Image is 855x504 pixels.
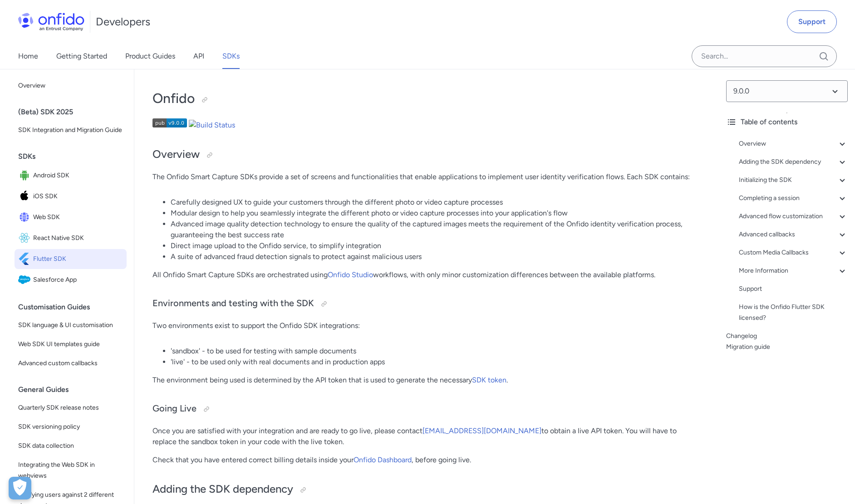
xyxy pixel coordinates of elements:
[152,118,187,127] img: Version
[152,171,701,182] p: The Onfido Smart Capture SDKs provide a set of screens and functionalities that enable applicatio...
[739,157,848,167] a: Adding the SDK dependency
[171,240,701,251] li: Direct image upload to the Onfido service, to simplify integration
[726,331,848,342] a: Changelog
[423,426,541,435] a: [EMAIL_ADDRESS][DOMAIN_NAME]
[15,354,127,372] a: Advanced custom callbacks
[787,10,837,33] a: Support
[15,316,127,334] a: SDK language & UI customisation
[15,437,127,455] a: SDK data collection
[18,103,130,121] div: (Beta) SDK 2025
[33,253,123,265] span: Flutter SDK
[171,219,701,240] li: Advanced image quality detection technology to ensure the quality of the captured images meets th...
[171,251,701,262] li: A suite of advanced fraud detection signals to protect against malicious users
[15,456,127,485] a: Integrating the Web SDK in webviews
[15,249,127,269] a: IconFlutter SDKFlutter SDK
[33,169,123,182] span: Android SDK
[18,232,33,245] img: IconReact Native SDK
[56,44,107,69] a: Getting Started
[15,335,127,353] a: Web SDK UI templates guide
[739,175,848,186] a: Initializing the SDK
[152,89,701,108] h1: Onfido
[152,426,701,447] p: Once you are satisfied with your integration and are ready to go live, please contact to obtain a...
[18,169,33,182] img: IconAndroid SDK
[18,298,130,316] div: Customisation Guides
[739,193,848,204] a: Completing a session
[18,253,33,265] img: IconFlutter SDK
[33,232,123,245] span: React Native SDK
[125,44,175,69] a: Product Guides
[152,269,701,280] p: All Onfido Smart Capture SDKs are orchestrated using workflows, with only minor customization dif...
[15,207,127,227] a: IconWeb SDKWeb SDK
[152,320,701,331] p: Two environments exist to support the Onfido SDK integrations:
[171,197,701,208] li: Carefully designed UX to guide your customers through the different photo or video capture processes
[18,381,130,399] div: General Guides
[152,375,701,386] p: The environment being used is determined by the API token that is used to generate the necessary .
[15,186,127,206] a: IconiOS SDKiOS SDK
[739,211,848,222] a: Advanced flow customization
[739,284,848,294] a: Support
[15,77,127,95] a: Overview
[15,166,127,186] a: IconAndroid SDKAndroid SDK
[152,482,701,497] h2: Adding the SDK dependency
[18,358,123,369] span: Advanced custom callbacks
[739,138,848,149] a: Overview
[33,211,123,224] span: Web SDK
[171,357,701,367] li: 'live' - to be used only with real documents and in production apps
[33,274,123,286] span: Salesforce App
[18,402,123,413] span: Quarterly SDK release notes
[739,302,848,323] a: How is the Onfido Flutter SDK licensed?
[692,45,837,67] input: Onfido search input field
[15,418,127,436] a: SDK versioning policy
[96,15,150,29] h1: Developers
[15,228,127,248] a: IconReact Native SDKReact Native SDK
[15,121,127,139] a: SDK Integration and Migration Guide
[15,399,127,417] a: Quarterly SDK release notes
[18,13,84,31] img: Onfido Logo
[193,44,204,69] a: API
[152,297,701,311] h3: Environments and testing with the SDK
[18,339,123,350] span: Web SDK UI templates guide
[189,120,235,131] img: Build Status
[739,229,848,240] a: Advanced callbacks
[739,247,848,258] a: Custom Media Callbacks
[171,346,701,357] li: 'sandbox' - to be used for testing with sample documents
[18,440,123,451] span: SDK data collection
[328,270,373,279] a: Onfido Studio
[9,477,31,499] button: Open Preferences
[726,342,848,352] a: Migration guide
[222,44,240,69] a: SDKs
[739,265,848,276] a: More Information
[15,270,127,290] a: IconSalesforce AppSalesforce App
[171,208,701,219] li: Modular design to help you seamlessly integrate the different photo or video capture processes in...
[18,274,33,286] img: IconSalesforce App
[152,402,701,416] h3: Going Live
[18,80,123,91] span: Overview
[18,320,123,331] span: SDK language & UI customisation
[472,376,506,384] a: SDK token
[152,455,701,465] p: Check that you have entered correct billing details inside your , before going live.
[18,211,33,224] img: IconWeb SDK
[18,190,33,203] img: IconiOS SDK
[9,477,31,499] div: Cookie Preferences
[354,455,412,464] a: Onfido Dashboard
[33,190,123,203] span: iOS SDK
[18,125,123,136] span: SDK Integration and Migration Guide
[726,117,848,127] div: Table of contents
[18,147,130,166] div: SDKs
[18,44,38,69] a: Home
[18,421,123,432] span: SDK versioning policy
[152,147,701,162] h2: Overview
[18,460,123,481] span: Integrating the Web SDK in webviews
